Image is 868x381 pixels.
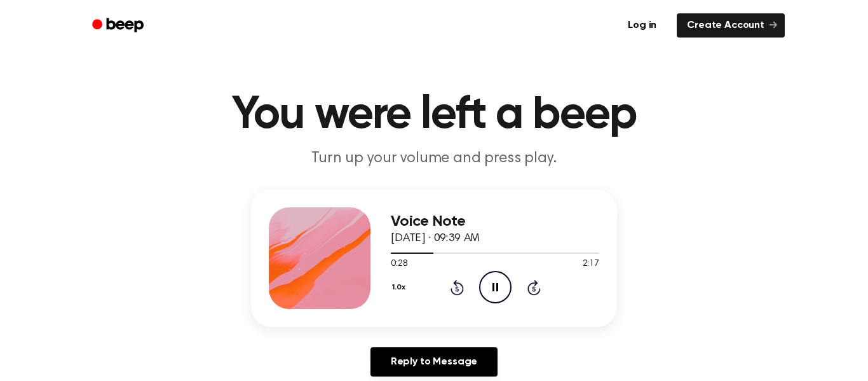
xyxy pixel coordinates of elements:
h1: You were left a beep [109,92,759,138]
p: Turn up your volume and press play. [190,148,678,169]
a: Log in [615,11,669,40]
a: Reply to Message [370,347,498,377]
span: 0:28 [391,258,407,271]
a: Create Account [677,13,785,38]
span: 2:17 [583,258,599,271]
span: [DATE] · 09:39 AM [391,233,480,244]
a: Beep [83,13,155,38]
button: 1.0x [391,277,410,298]
h3: Voice Note [391,213,599,230]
